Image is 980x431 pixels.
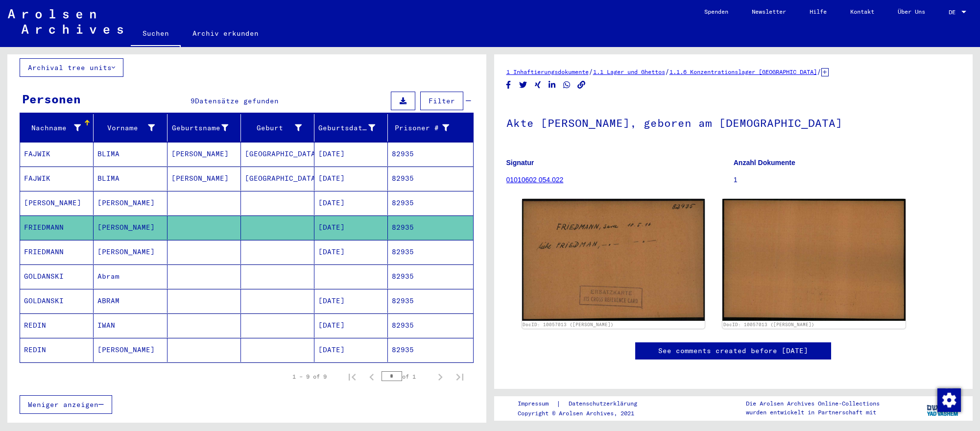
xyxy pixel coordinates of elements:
mat-header-cell: Geburt‏ [241,114,314,142]
mat-cell: GOLDANSKI [20,264,94,288]
mat-cell: [DATE] [314,240,388,264]
a: Impressum [518,399,556,409]
div: Vorname [97,123,154,133]
img: 001.jpg [522,199,705,320]
span: Datensätze gefunden [195,96,279,105]
mat-cell: BLIMA [94,142,167,166]
p: wurden entwickelt in Partnerschaft mit [746,408,880,417]
mat-cell: [GEOGRAPHIC_DATA] [241,167,314,191]
span: / [589,67,593,76]
div: Personen [22,90,81,108]
mat-header-cell: Prisoner # [388,114,473,142]
a: 01010602 054.022 [506,176,564,184]
mat-cell: 82935 [388,313,473,337]
mat-cell: GOLDANSKI [20,289,94,313]
mat-header-cell: Geburtsname [167,114,241,142]
b: Signatur [506,159,534,167]
mat-cell: [DATE] [314,313,388,337]
mat-cell: [PERSON_NAME] [94,191,167,215]
img: Zustimmung ändern [937,388,961,412]
div: Prisoner # [392,123,449,133]
mat-cell: [PERSON_NAME] [94,215,167,239]
div: Geburtsname [171,123,228,133]
a: Suchen [131,22,181,47]
a: DocID: 10057013 ([PERSON_NAME]) [523,322,614,327]
button: Share on Xing [533,79,543,91]
p: 1 [734,175,960,185]
img: Arolsen_neg.svg [8,9,123,34]
mat-cell: [PERSON_NAME] [94,338,167,362]
mat-cell: ABRAM [94,289,167,313]
mat-cell: [DATE] [314,191,388,215]
h1: Akte [PERSON_NAME], geboren am [DEMOGRAPHIC_DATA] [506,100,961,144]
mat-cell: [DATE] [314,167,388,191]
div: of 1 [382,372,430,381]
span: / [665,67,669,76]
button: Copy link [576,79,587,91]
mat-cell: [DATE] [314,142,388,166]
mat-cell: 82935 [388,142,473,166]
div: Geburt‏ [245,123,302,133]
mat-cell: Abram [94,264,167,288]
mat-header-cell: Vorname [94,114,167,142]
p: Copyright © Arolsen Archives, 2021 [518,409,649,418]
div: Geburtsdatum [318,120,387,136]
a: Archiv erkunden [181,22,270,45]
mat-cell: BLIMA [94,167,167,191]
div: Nachname [24,120,93,136]
mat-cell: FAJWIK [20,142,94,166]
button: Share on Twitter [518,79,528,91]
a: 1 Inhaftierungsdokumente [506,68,589,75]
span: Filter [429,96,455,105]
mat-cell: 82935 [388,264,473,288]
mat-cell: FRIEDMANN [20,240,94,264]
div: | [518,399,649,409]
mat-cell: IWAN [94,313,167,337]
mat-cell: REDIN [20,338,94,362]
img: yv_logo.png [925,396,961,420]
button: Last page [450,367,470,386]
mat-cell: [DATE] [314,289,388,313]
div: Geburtsdatum [318,123,375,133]
button: Filter [420,92,463,110]
span: Weniger anzeigen [28,400,98,409]
mat-cell: 82935 [388,191,473,215]
button: Share on LinkedIn [547,79,557,91]
a: See comments created before [DATE] [658,346,808,356]
mat-cell: [PERSON_NAME] [167,167,241,191]
a: Datenschutzerklärung [561,399,649,409]
mat-cell: REDIN [20,313,94,337]
mat-cell: 82935 [388,240,473,264]
span: DE [949,9,959,16]
mat-cell: [GEOGRAPHIC_DATA] [241,142,314,166]
div: Vorname [97,120,167,136]
mat-cell: 82935 [388,338,473,362]
div: Nachname [24,123,81,133]
mat-cell: [PERSON_NAME] [94,240,167,264]
div: 1 – 9 of 9 [292,372,327,381]
a: DocID: 10057013 ([PERSON_NAME]) [723,322,814,327]
button: Archival tree units [20,58,123,77]
img: 002.jpg [722,199,906,320]
mat-header-cell: Geburtsdatum [314,114,388,142]
span: 9 [191,96,195,105]
span: / [817,67,821,76]
mat-cell: [DATE] [314,215,388,239]
button: Share on WhatsApp [562,79,572,91]
button: Weniger anzeigen [20,395,112,414]
mat-cell: [DATE] [314,338,388,362]
button: Share on Facebook [503,79,514,91]
mat-cell: [PERSON_NAME] [20,191,94,215]
button: First page [342,367,362,386]
div: Zustimmung ändern [937,388,960,411]
button: Next page [430,367,450,386]
b: Anzahl Dokumente [734,159,795,167]
a: 1.1 Lager und Ghettos [593,68,665,75]
mat-cell: 82935 [388,215,473,239]
div: Geburtsname [171,120,240,136]
div: Geburt‏ [245,120,314,136]
mat-cell: 82935 [388,289,473,313]
mat-cell: [PERSON_NAME] [167,142,241,166]
p: Die Arolsen Archives Online-Collections [746,399,880,408]
mat-cell: FRIEDMANN [20,215,94,239]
